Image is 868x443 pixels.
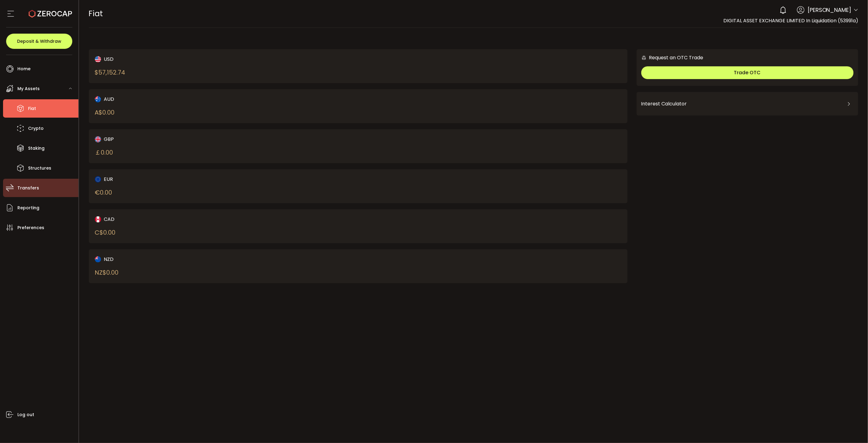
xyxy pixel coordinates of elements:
div: Interest Calculator [641,97,854,111]
div: GBP [95,135,332,143]
div: NZD [95,255,332,263]
span: Fiat [89,8,103,19]
span: Deposit & Withdraw [17,39,61,43]
span: Preferences [17,223,44,232]
span: DIGITAL ASSET EXCHANGE LIMITED In Liquidation (53991a) [723,17,858,24]
div: € 0.00 [95,188,112,197]
span: Trade OTC [734,69,761,76]
span: Log out [17,410,34,419]
button: Trade OTC [641,66,854,79]
span: Home [17,64,31,73]
iframe: Chat Widget [731,197,868,443]
div: A$ 0.00 [95,108,115,117]
div: $ 57,152.74 [95,68,125,77]
span: Staking [28,144,45,153]
span: Crypto [28,124,44,133]
img: aud_portfolio.svg [95,96,101,102]
span: Structures [28,164,51,173]
span: Reporting [17,203,39,212]
div: USD [95,55,332,63]
button: Deposit & Withdraw [6,34,72,49]
div: AUD [95,95,332,103]
div: C$ 0.00 [95,228,116,237]
span: My Assets [17,84,40,93]
img: cad_portfolio.svg [95,216,101,222]
img: eur_portfolio.svg [95,176,101,182]
img: 6nGpN7MZ9FLuBP83NiajKbTRY4UzlzQtBKtCrLLspmCkSvCZHBKvY3NxgQaT5JnOQREvtQ257bXeeSTueZfAPizblJ+Fe8JwA... [641,55,647,60]
span: Fiat [28,104,36,113]
img: gbp_portfolio.svg [95,136,101,142]
div: CAD [95,215,332,223]
div: EUR [95,175,332,183]
div: Request an OTC Trade [637,54,703,61]
div: NZ$ 0.00 [95,268,119,277]
img: usd_portfolio.svg [95,56,101,62]
span: Transfers [17,184,39,192]
div: ￡ 0.00 [95,148,113,157]
span: [PERSON_NAME] [808,6,852,14]
img: nzd_portfolio.svg [95,256,101,262]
